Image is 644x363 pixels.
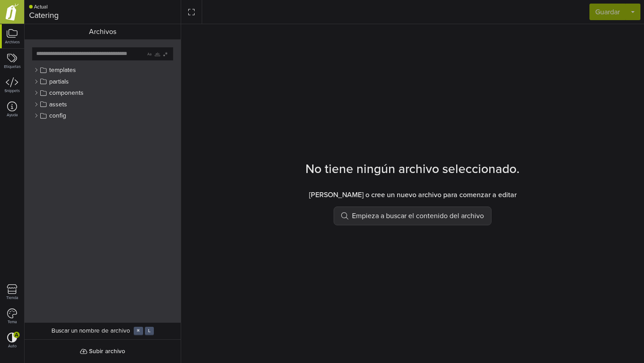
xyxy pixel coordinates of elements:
span: partials [49,78,69,86]
small: Archivos [5,40,20,44]
button: components [32,87,174,99]
button: assets [32,99,174,110]
small: Tema [8,320,17,324]
small: Etiquetas [4,65,21,69]
button: templates [32,64,174,76]
kbd: L [145,327,154,335]
span: templates [49,66,76,74]
button: Empieza a buscar el contenido del archivo [334,207,491,225]
span: Subir archivo [89,347,125,356]
button: config [32,110,174,122]
span: components [49,89,84,97]
span: assets [49,101,67,109]
small: Tienda [6,296,18,300]
small: Ayuda [7,113,18,117]
h6: [PERSON_NAME] o cree un nuevo archivo para comenzar a editar [309,191,517,199]
button: Buscar un nombre de archivo⌘L [25,323,181,339]
button: partials [32,76,174,88]
button: Casos sensibles [145,50,153,58]
span: Buscar un nombre de archivo [51,326,130,335]
span: config [49,112,66,120]
span: Empieza a buscar el contenido del archivo [352,211,484,221]
button: Guardar [589,4,626,20]
div: Catering [29,10,59,20]
h3: No tiene ningún archivo seleccionado. [305,162,520,177]
button: Palabra completa [153,50,161,58]
div: Archivos [25,24,181,40]
div: Actual [29,4,58,10]
kbd: ⌘ [134,327,143,335]
button: expresión regular [161,50,169,58]
small: Snippets [4,89,20,93]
